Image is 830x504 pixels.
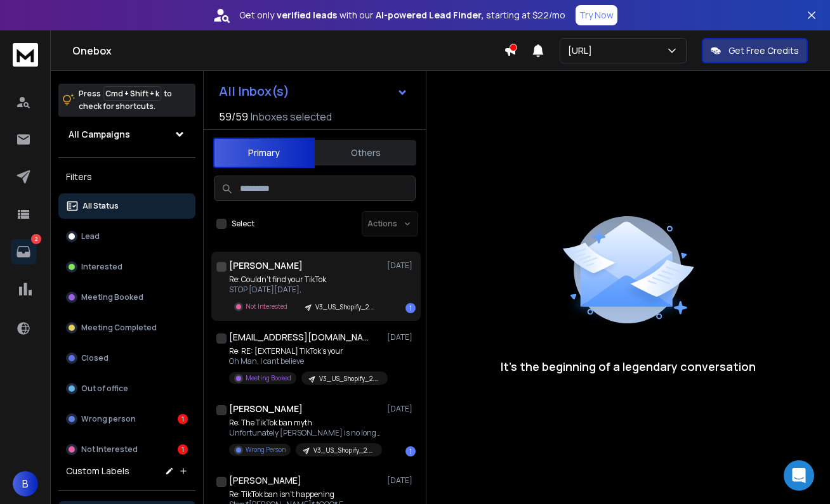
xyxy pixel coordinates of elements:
[81,262,122,272] p: Interested
[229,259,303,272] h1: [PERSON_NAME]
[81,353,109,363] p: Closed
[229,418,381,428] p: Re: The TikTok ban myth
[11,239,36,264] a: 2
[405,303,416,313] div: 1
[79,87,172,113] p: Press to check for shortcuts.
[246,445,286,455] p: Wrong Person
[246,302,287,311] p: Not Interested
[319,374,380,384] p: V3_US_Shopify_2.5M-100M-CLEANED-D2C
[66,465,129,477] h3: Custom Labels
[313,446,374,455] p: V3_US_Shopify_2.5M-100M-CLEANED-D2C
[58,376,195,401] button: Out of office
[387,475,416,486] p: [DATE]
[58,315,195,340] button: Meeting Completed
[58,437,195,462] button: Not Interested1
[229,428,381,438] p: Unfortunately [PERSON_NAME] is no longer
[315,139,416,167] button: Others
[315,302,376,312] p: V3_US_Shopify_2.5M-100M-CLEANED-D2C
[405,446,416,456] div: 1
[387,332,416,342] p: [DATE]
[58,168,195,186] h3: Filters
[58,406,195,432] button: Wrong person1
[229,403,303,415] h1: [PERSON_NAME]
[72,43,504,58] h1: Onebox
[103,86,161,101] span: Cmd + Shift + k
[229,331,369,344] h1: [EMAIL_ADDRESS][DOMAIN_NAME]
[251,109,332,124] h3: Inboxes selected
[229,275,381,285] p: Re: Couldn’t find your TikTok
[219,85,289,98] h1: All Inbox(s)
[58,285,195,310] button: Meeting Booked
[209,79,418,104] button: All Inbox(s)
[232,219,254,229] label: Select
[387,404,416,414] p: [DATE]
[81,444,138,455] p: Not Interested
[58,122,195,147] button: All Campaigns
[81,414,136,424] p: Wrong person
[81,384,128,394] p: Out of office
[13,471,38,496] button: B
[219,109,248,124] span: 59 / 59
[702,38,808,63] button: Get Free Credits
[81,231,100,242] p: Lead
[229,474,301,487] h1: [PERSON_NAME]
[58,346,195,371] button: Closed
[576,5,617,25] button: Try Now
[501,358,756,375] p: It’s the beginning of a legendary conversation
[178,414,188,424] div: 1
[81,323,157,333] p: Meeting Completed
[82,201,119,211] p: All Status
[387,261,416,271] p: [DATE]
[13,43,38,67] img: logo
[568,44,597,57] p: [URL]
[784,460,814,491] div: Open Intercom Messenger
[579,9,614,22] p: Try Now
[58,193,195,219] button: All Status
[376,9,484,22] strong: AI-powered Lead Finder,
[58,254,195,280] button: Interested
[81,292,143,302] p: Meeting Booked
[69,128,130,141] h1: All Campaigns
[229,489,381,500] p: Re: TikTok ban isn’t happening
[728,44,799,57] p: Get Free Credits
[246,373,291,383] p: Meeting Booked
[229,285,381,295] p: STOP [DATE][DATE],
[229,356,381,366] p: Oh Man, I cant believe
[178,444,188,455] div: 1
[58,224,195,249] button: Lead
[229,346,381,356] p: Re: RE: [EXTERNAL] TikTok’s your
[213,138,315,168] button: Primary
[239,9,565,22] p: Get only with our starting at $22/mo
[277,9,337,22] strong: verified leads
[31,234,41,244] p: 2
